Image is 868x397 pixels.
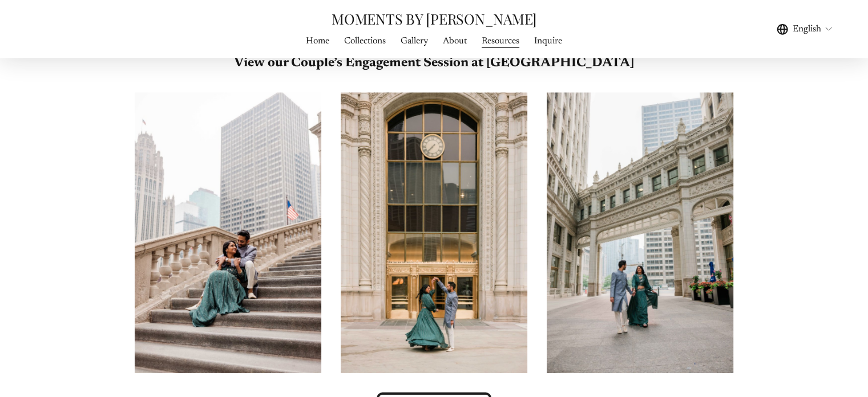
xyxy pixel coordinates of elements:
a: Home [306,34,329,49]
a: MOMENTS BY [PERSON_NAME] [332,9,536,28]
span: Gallery [401,34,428,48]
span: English [793,22,821,36]
a: Collections [344,34,386,49]
a: Inquire [534,34,562,49]
div: language picker [777,22,834,37]
a: About [443,34,467,49]
strong: View our Couple’s Engagement Session at [GEOGRAPHIC_DATA] [234,57,635,70]
a: folder dropdown [401,34,428,49]
a: Resources [482,34,519,49]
